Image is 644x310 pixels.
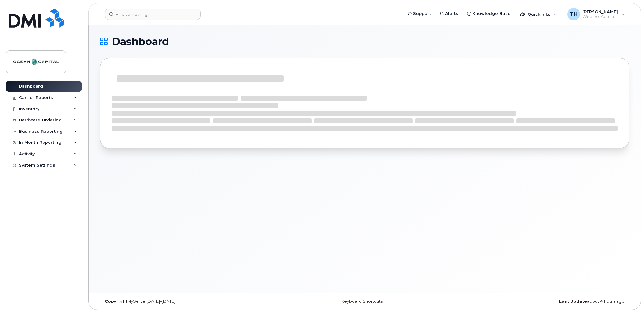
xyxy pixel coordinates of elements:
div: about 4 hours ago [453,299,629,304]
strong: Copyright [105,299,127,304]
strong: Last Update [559,299,587,304]
a: Keyboard Shortcuts [341,299,383,304]
span: Dashboard [112,37,169,46]
div: MyServe [DATE]–[DATE] [100,299,276,304]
